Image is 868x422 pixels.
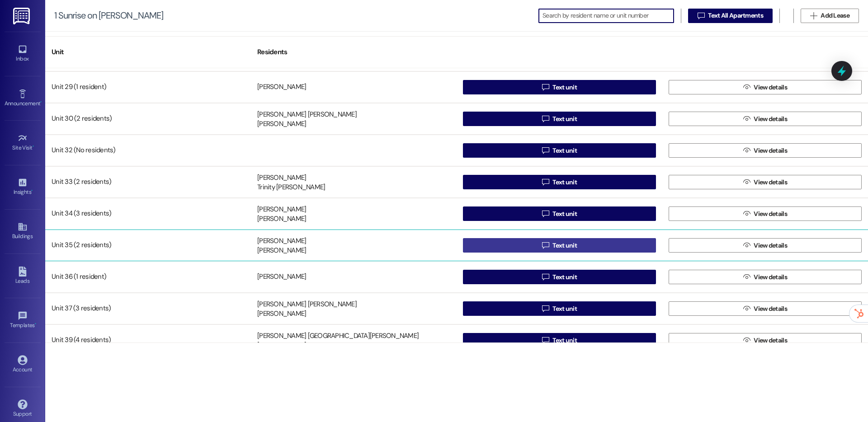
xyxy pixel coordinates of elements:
a: Templates • [5,308,41,333]
div: Unit 30 (2 residents) [45,110,251,128]
span: View details [754,241,787,250]
div: Unit 36 (1 resident) [45,268,251,286]
div: Unit 34 (3 residents) [45,205,251,223]
span: • [33,143,34,150]
span: View details [754,114,787,124]
input: Search by resident name or unit number [542,9,674,22]
button: Text All Apartments [688,9,773,23]
div: [PERSON_NAME] [257,83,306,92]
div: [PERSON_NAME] [257,215,306,224]
button: Text unit [463,333,656,347]
i:  [698,12,704,19]
div: [PERSON_NAME] [257,205,306,214]
button: Text unit [463,80,656,94]
span: View details [754,83,787,92]
a: Inbox [5,42,41,66]
button: Text unit [463,143,656,158]
i:  [743,273,750,281]
button: Text unit [463,301,656,316]
div: [PERSON_NAME] [257,173,306,183]
span: View details [754,146,787,155]
i:  [542,178,549,186]
span: Text All Apartments [708,11,763,20]
a: Account [5,352,41,377]
div: [PERSON_NAME] [GEOGRAPHIC_DATA][PERSON_NAME] [257,331,419,341]
div: Unit 39 (4 residents) [45,331,251,349]
span: • [35,321,36,327]
button: Text unit [463,112,656,126]
button: Text unit [463,238,656,253]
button: View details [669,238,862,253]
span: Text unit [552,178,577,187]
button: View details [669,270,862,284]
span: Text unit [552,83,577,92]
i:  [542,115,549,122]
button: View details [669,112,862,126]
i:  [542,242,549,249]
i:  [743,147,750,154]
div: Unit 32 (No residents) [45,141,251,159]
button: Text unit [463,175,656,189]
button: View details [669,206,862,221]
button: View details [669,301,862,316]
div: [PERSON_NAME] [257,272,306,282]
div: Unit 35 (2 residents) [45,236,251,254]
button: Text unit [463,206,656,221]
i:  [542,147,549,154]
div: [PERSON_NAME] [PERSON_NAME] [257,110,357,119]
span: Text unit [552,336,577,345]
span: Text unit [552,272,577,282]
button: View details [669,175,862,189]
span: View details [754,209,787,219]
button: View details [669,143,862,158]
i:  [542,84,549,91]
span: • [40,99,42,105]
i:  [743,178,750,186]
button: Add Lease [801,9,859,23]
i:  [810,12,817,19]
button: View details [669,80,862,94]
div: Unit 29 (1 resident) [45,78,251,96]
i:  [542,337,549,344]
i:  [743,242,750,249]
div: Trinity [PERSON_NAME] [257,183,325,192]
span: View details [754,336,787,345]
div: [PERSON_NAME] [257,341,306,351]
a: Buildings [5,219,41,244]
span: Text unit [552,304,577,314]
i:  [743,115,750,122]
i:  [743,337,750,344]
i:  [542,210,549,217]
span: Text unit [552,114,577,124]
div: [PERSON_NAME] [257,236,306,246]
div: [PERSON_NAME] [257,309,306,319]
span: View details [754,272,787,282]
a: Support [5,397,41,421]
span: Add Lease [821,11,849,20]
i:  [743,305,750,312]
img: ResiDesk Logo [13,8,32,24]
a: Site Visit • [5,131,41,155]
i:  [542,273,549,281]
i:  [542,305,549,312]
div: [PERSON_NAME] [PERSON_NAME] [257,300,357,309]
span: Text unit [552,241,577,250]
span: View details [754,304,787,314]
span: Text unit [552,146,577,155]
span: View details [754,178,787,187]
a: Insights • [5,175,41,199]
div: Residents [251,41,457,63]
div: Unit 37 (3 residents) [45,300,251,318]
span: • [31,188,33,194]
div: [PERSON_NAME] [257,246,306,256]
i:  [743,84,750,91]
button: View details [669,333,862,347]
i:  [743,210,750,217]
div: Unit 33 (2 residents) [45,173,251,191]
div: 1 Sunrise on [PERSON_NAME] [54,11,163,20]
a: Leads [5,264,41,288]
div: [PERSON_NAME] [257,120,306,129]
button: Text unit [463,270,656,284]
div: Unit [45,41,251,63]
span: Text unit [552,209,577,219]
